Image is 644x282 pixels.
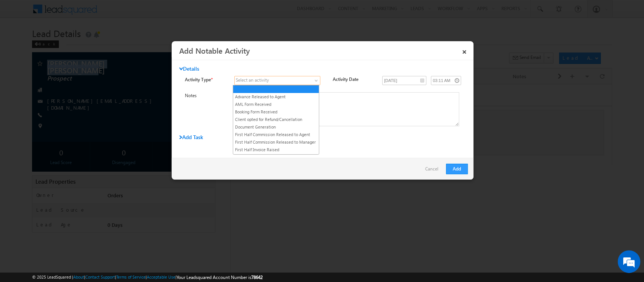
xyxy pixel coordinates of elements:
label: Activity Type [185,76,227,83]
label: Activity Date [333,76,375,83]
div: No activities found! [8,26,373,71]
div: All Selected [40,8,61,15]
a: About [73,274,84,279]
button: Add [446,164,468,174]
div: Minimize live chat window [124,4,142,22]
a: × [458,44,471,57]
span: © 2025 LeadSquared | | | | | [32,274,263,281]
a: Acceptable Use [147,274,175,279]
a: Advance Released to Agent [233,93,319,100]
label: Notes [185,92,227,99]
span: Your Leadsquared Account Number is [177,274,263,280]
div: All Time [130,8,145,15]
a: Booking Form Received [233,108,319,115]
span: Activity Type [8,6,34,17]
em: Start Chat [103,222,137,232]
a: First Half Invoice Raised [233,146,319,153]
a: Document Generation [233,124,319,130]
a: First Half Commission Released to Agent [233,131,319,138]
div: Select an activity [236,77,269,84]
span: 78642 [251,274,263,280]
span: Time [114,6,124,17]
textarea: Type your message and hit 'Enter' [10,70,138,215]
div: Chat with us now [39,40,127,50]
a: Contact Support [85,274,115,279]
span: Add Task [179,133,203,141]
a: First Half Payment Received from Developer [233,154,319,161]
a: Cancel [425,164,442,178]
img: d_60004797649_company_0_60004797649 [13,40,32,50]
span: Details [179,65,199,72]
a: Client opted for Refund/Cancellation [233,116,319,123]
a: AML Form Received [233,101,319,108]
a: Terms of Service [116,274,146,279]
a: First Half Commission Released to Manager [233,139,319,146]
div: All Selected [38,6,94,17]
h3: Add Notable Activity [179,44,458,57]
